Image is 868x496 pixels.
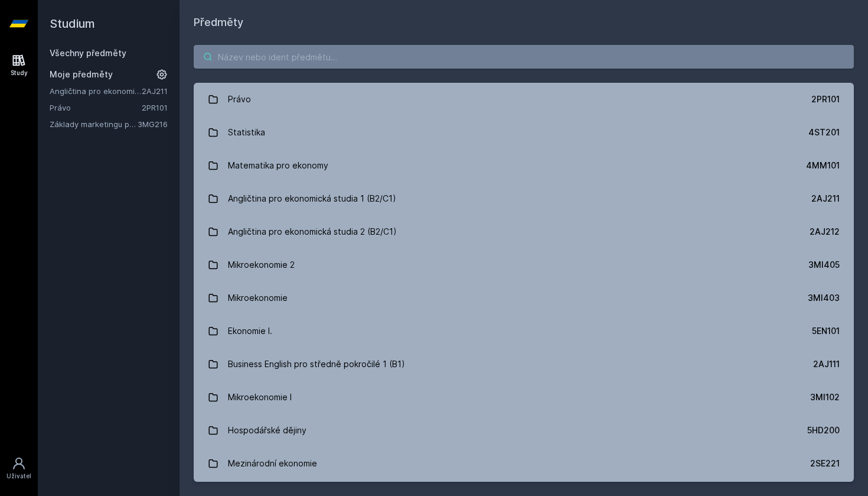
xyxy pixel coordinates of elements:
div: Hospodářské dějiny [228,419,306,442]
div: Statistika [228,121,265,144]
div: 4ST201 [808,127,840,138]
a: Ekonomie I. 5EN101 [194,315,854,348]
a: Angličtina pro ekonomická studia 1 (B2/C1) [50,85,142,97]
a: Základy marketingu pro informatiky a statistiky [50,118,138,130]
a: Angličtina pro ekonomická studia 2 (B2/C1) 2AJ212 [194,215,854,248]
div: 2PR101 [811,93,840,105]
a: Mikroekonomie 2 3MI405 [194,248,854,281]
a: Study [2,47,35,83]
a: Statistika 4ST201 [194,116,854,149]
a: Angličtina pro ekonomická studia 1 (B2/C1) 2AJ211 [194,182,854,215]
div: Uživatel [6,472,31,481]
input: Název nebo ident předmětu… [194,45,854,69]
a: Mikroekonomie 3MI403 [194,281,854,315]
div: 5EN101 [812,325,840,337]
div: 3MI403 [808,292,840,304]
div: Mikroekonomie I [228,385,292,409]
div: Business English pro středně pokročilé 1 (B1) [228,352,405,376]
h1: Předměty [194,14,854,31]
a: Business English pro středně pokročilé 1 (B1) 2AJ111 [194,348,854,381]
div: 2AJ212 [810,226,840,238]
div: 2AJ111 [813,358,840,370]
div: Angličtina pro ekonomická studia 1 (B2/C1) [228,187,396,210]
span: Moje předměty [50,69,113,80]
div: Study [11,69,28,77]
a: Uživatel [2,450,35,487]
a: Mikroekonomie I 3MI102 [194,381,854,414]
div: Ekonomie I. [228,319,272,343]
a: 3MG216 [138,119,168,129]
div: Mezinárodní ekonomie [228,452,317,475]
div: Právo [228,87,251,111]
div: Angličtina pro ekonomická studia 2 (B2/C1) [228,220,397,244]
a: Mezinárodní ekonomie 2SE221 [194,447,854,480]
a: 2AJ211 [142,86,168,96]
a: Hospodářské dějiny 5HD200 [194,414,854,447]
div: 2AJ211 [811,193,840,205]
a: 2PR101 [142,103,168,112]
div: Mikroekonomie [228,286,288,310]
a: Matematika pro ekonomy 4MM101 [194,149,854,182]
div: 4MM101 [806,160,840,171]
a: Právo 2PR101 [194,83,854,116]
a: Všechny předměty [50,48,126,58]
div: Mikroekonomie 2 [228,253,295,277]
div: 5HD200 [807,424,840,436]
div: 3MI405 [808,259,840,271]
div: 2SE221 [810,458,840,469]
div: Matematika pro ekonomy [228,154,328,177]
a: Právo [50,102,142,114]
div: 3MI102 [810,391,840,403]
